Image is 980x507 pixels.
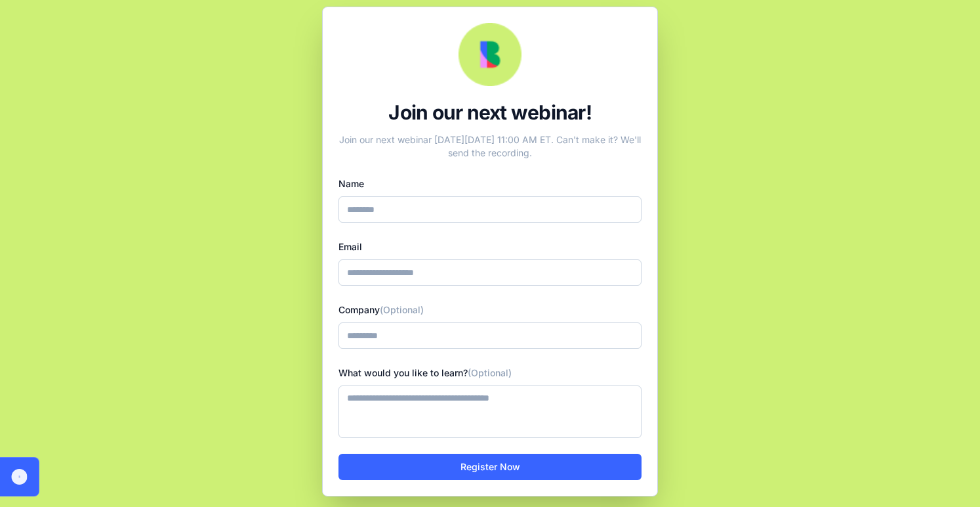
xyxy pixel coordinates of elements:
[338,100,642,124] div: Join our next webinar!
[338,128,642,160] div: Join our next webinar [DATE][DATE] 11:00 AM ET. Can't make it? We'll send the recording.
[338,304,424,315] label: Company
[338,178,364,189] label: Name
[468,367,512,378] span: (Optional)
[338,367,512,378] label: What would you like to learn?
[459,23,521,86] img: Webinar Logo
[338,241,362,252] label: Email
[338,454,642,480] button: Register Now
[380,304,424,315] span: (Optional)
